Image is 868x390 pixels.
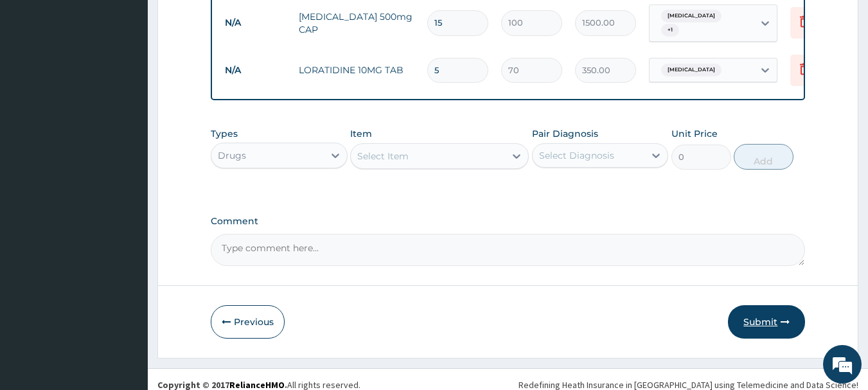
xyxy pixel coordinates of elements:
[218,58,292,82] td: N/A
[661,64,722,76] span: [MEDICAL_DATA]
[661,10,722,22] span: [MEDICAL_DATA]
[292,57,421,83] td: LORATIDINE 10MG TAB
[211,129,238,139] label: Types
[211,216,806,227] label: Comment
[532,127,598,140] label: Pair Diagnosis
[75,114,177,244] span: We're online!
[24,64,52,96] img: d_794563401_company_1708531726252_794563401
[211,305,285,339] button: Previous
[218,11,292,35] td: N/A
[728,305,805,339] button: Submit
[292,4,421,42] td: [MEDICAL_DATA] 500mg CAP
[734,144,793,170] button: Add
[218,149,246,162] div: Drugs
[211,6,242,37] div: Minimize live chat window
[539,149,614,162] div: Select Diagnosis
[661,24,679,37] span: + 1
[357,150,409,163] div: Select Item
[350,127,372,140] label: Item
[671,127,718,140] label: Unit Price
[67,72,216,89] div: Chat with us now
[6,256,245,301] textarea: Type your message and hit 'Enter'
